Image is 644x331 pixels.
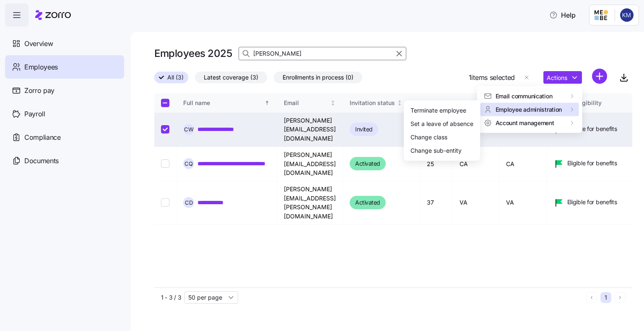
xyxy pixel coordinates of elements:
[184,127,194,132] span: C W
[567,125,617,133] span: Eligible for benefits
[410,119,473,128] div: Set a leave of absence
[161,125,169,133] input: Select record 1
[496,92,553,100] span: Email communication
[496,118,554,127] span: Account management
[277,113,343,147] td: [PERSON_NAME][EMAIL_ADDRESS][DOMAIN_NAME]
[355,124,373,134] span: Invited
[496,105,562,113] span: Employee administration
[410,133,447,142] div: Change class
[410,146,462,155] div: Change sub-entity
[410,106,466,115] div: Terminate employee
